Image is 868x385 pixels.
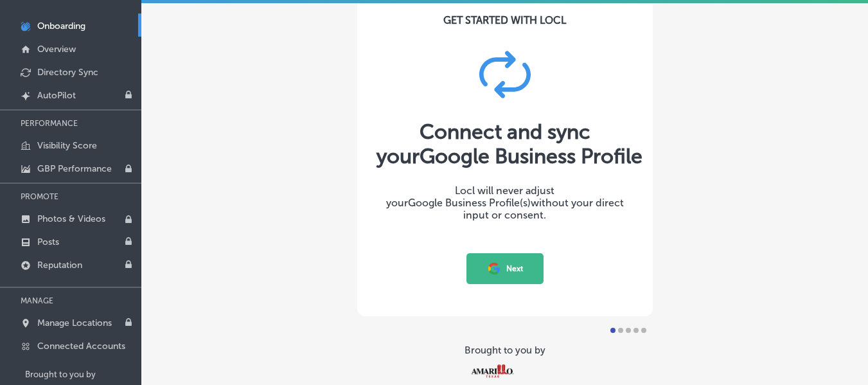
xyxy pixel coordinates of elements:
div: Connect and sync your [376,120,633,168]
button: Next [466,253,544,284]
p: Directory Sync [37,67,98,78]
p: Overview [37,44,76,55]
div: Locl will never adjust your without your direct input or consent. [376,184,633,221]
p: Posts [37,237,59,247]
p: Photos & Videos [37,213,105,224]
p: Reputation [37,260,82,271]
div: GET STARTED WITH LOCL [443,14,566,26]
div: Brought to you by [465,345,545,356]
p: Manage Locations [37,318,112,328]
img: Visit Amarillo [465,360,520,382]
p: AutoPilot [37,90,76,101]
p: Visibility Score [37,140,97,151]
span: Google Business Profile(s) [408,197,531,209]
p: Brought to you by [25,370,141,379]
p: Onboarding [37,21,85,31]
p: GBP Performance [37,163,112,174]
span: Google Business Profile [420,144,642,168]
p: Connected Accounts [37,341,125,352]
